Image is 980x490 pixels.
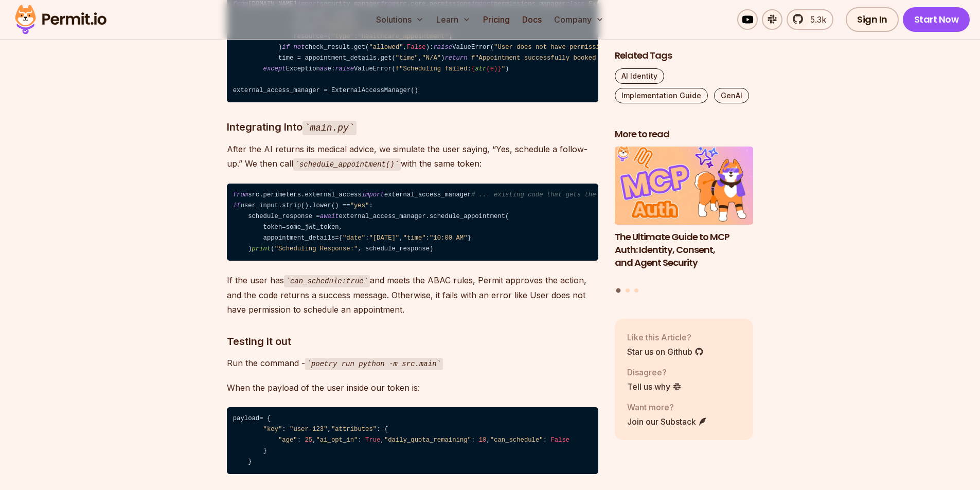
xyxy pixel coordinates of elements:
a: Sign In [846,7,899,32]
span: } [263,447,267,455]
span: "daily_quota_remaining" [384,437,471,444]
span: raise [335,65,354,72]
span: "can_schedule" [490,437,543,444]
span: : [377,426,380,433]
h3: The Ultimate Guide to MCP Auth: Identity, Consent, and Agent Security [615,231,754,269]
span: 10 [479,437,487,444]
span: "User does not have permission to schedule an appointment." [494,44,717,51]
span: 25 [305,437,312,444]
span: False [407,44,426,51]
span: f"Appointment successfully booked for at . Check your email for details." [471,55,785,62]
span: await [320,213,339,220]
a: Pricing [479,9,514,30]
span: "[DATE]" [369,234,399,242]
span: not [293,44,305,51]
span: # ... existing code that gets the AI response [471,191,642,198]
span: 5.3k [804,13,826,26]
a: Join our Substack [627,415,707,428]
span: "key" [263,426,282,433]
span: "time" [396,55,418,62]
span: False [550,437,569,444]
p: Like this Article? [627,331,704,343]
button: Learn [432,9,475,30]
button: Go to slide 1 [616,288,621,293]
h2: More to read [615,128,754,141]
p: Disagree? [627,366,682,378]
span: : [543,437,547,444]
span: : [297,437,301,444]
button: Go to slide 2 [626,288,630,293]
p: After the AI returns its medical advice, we simulate the user saying, “Yes, schedule a follow-up.... [227,142,598,171]
a: The Ultimate Guide to MCP Auth: Identity, Consent, and Agent SecurityThe Ultimate Guide to MCP Au... [615,147,754,282]
span: = [259,415,263,422]
span: "date" [343,234,365,242]
a: Tell us why [627,380,682,393]
span: "time" [403,234,426,242]
p: Want more? [627,401,707,413]
span: } [248,458,252,465]
span: "attributes" [331,426,377,433]
a: GenAI [714,88,749,103]
code: payload , , , , [227,407,598,474]
span: { (e)} [471,65,502,72]
span: : [471,437,475,444]
code: can_schedule:true [284,275,370,287]
img: Permit logo [10,2,111,37]
span: "user-123" [290,426,328,433]
a: AI Identity [615,68,664,84]
span: "yes" [350,202,369,209]
span: return [444,55,467,62]
button: Company [550,9,608,30]
code: main.py [302,121,357,135]
li: 1 of 3 [615,147,754,282]
span: f"Scheduling failed: " [396,65,505,72]
p: Run the command - [227,356,598,371]
code: src.perimeters.external_access external_access_manager user_input = user_input.strip().lower() ==... [227,184,598,261]
code: poetry run python -m src.main [305,358,443,370]
p: When the payload of the user inside our token is: [227,380,598,395]
a: Docs [518,9,546,30]
span: as [320,65,328,72]
span: if [233,202,241,209]
span: : [358,437,361,444]
span: : [282,426,286,433]
a: Implementation Guide [615,88,708,103]
span: True [365,437,380,444]
span: if [282,44,290,51]
button: Solutions [372,9,428,30]
span: "allowed" [369,44,403,51]
span: str [475,65,486,72]
a: Start Now [903,7,970,32]
h2: Related Tags [615,49,754,62]
h3: Integrating Into [227,119,598,136]
span: { [384,426,388,433]
span: raise [433,44,452,51]
span: "age" [278,437,297,444]
img: The Ultimate Guide to MCP Auth: Identity, Consent, and Agent Security [615,147,754,225]
span: "ai_opt_in" [316,437,358,444]
span: except [263,65,286,72]
a: Star us on Github [627,346,704,358]
span: "10:00 AM" [430,234,468,242]
span: "Scheduling Response:" [275,245,358,252]
span: "N/A" [422,55,441,62]
a: 5.3k [787,9,833,30]
p: If the user has and meets the ABAC rules, Permit approves the action, and the code returns a succ... [227,273,598,317]
span: { [267,415,271,422]
h3: Testing it out [227,333,598,350]
code: schedule_appointment() [293,158,401,171]
span: print [252,245,271,252]
span: import [362,191,384,198]
div: Posts [615,147,754,295]
button: Go to slide 3 [634,288,638,293]
span: from [233,191,248,198]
